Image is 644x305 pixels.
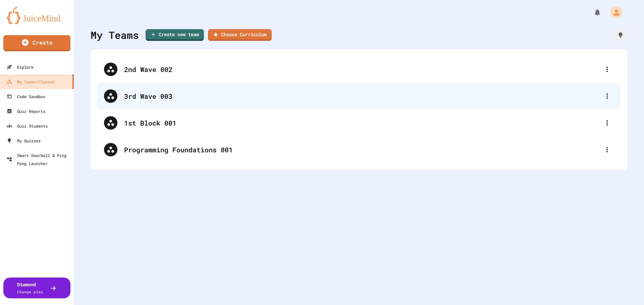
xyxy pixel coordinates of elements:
div: 3rd Wave 003 [124,91,600,101]
div: Diamond [17,281,43,295]
a: Create [3,35,70,51]
div: Explore [7,63,34,71]
div: Programming Foundations 001 [97,136,621,163]
div: My Notifications [581,7,603,18]
span: Change plan [17,289,43,294]
div: 1st Block 001 [124,118,600,128]
div: My Teams/Classes [7,78,55,86]
div: My Teams [91,27,139,43]
div: My Quizzes [7,137,41,145]
div: 3rd Wave 003 [97,83,621,109]
img: logo-orange.svg [7,7,67,24]
div: Quiz Students [7,122,48,130]
a: Create new team [146,29,204,41]
div: Quiz Reports [7,107,45,115]
div: How it works [614,28,627,42]
div: 2nd Wave 002 [97,56,621,83]
div: Programming Foundations 001 [124,145,600,155]
div: Smart Doorbell & Ping Pong Launcher [7,151,71,167]
div: 1st Block 001 [97,109,621,136]
div: My Account [603,5,624,20]
a: Choose Curriculum [208,29,272,41]
div: Code Sandbox [7,92,45,100]
div: 2nd Wave 002 [124,64,600,74]
button: DiamondChange plan [3,278,70,298]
